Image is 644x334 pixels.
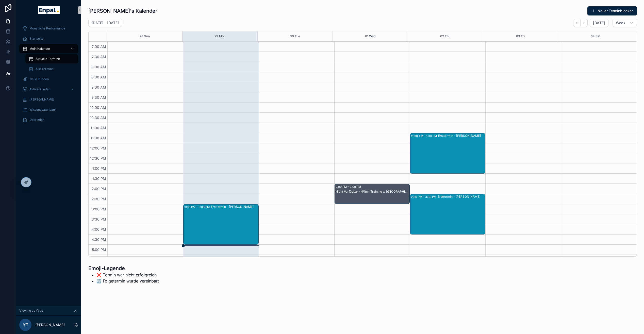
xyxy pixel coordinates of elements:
[19,44,78,53] a: Mein Kalender
[89,156,107,160] span: 12:30 PM
[438,134,485,138] div: Ersttermin - [PERSON_NAME]
[89,126,107,130] span: 11:00 AM
[89,146,107,150] span: 12:00 PM
[335,184,410,204] div: 2:00 PM – 3:00 PMNicht Verfügbar - (Pitch Training w [GEOGRAPHIC_DATA])
[573,19,581,27] button: Back
[591,31,600,41] button: 04 Sat
[616,21,625,25] span: Week
[88,265,159,272] h1: Emoji-Legende
[29,47,50,51] span: Mein Kalender
[29,97,54,102] span: [PERSON_NAME]
[19,75,78,84] a: Neue Kunden
[96,278,159,284] li: 🔄️ Folgetermin wurde vereinbart
[593,21,605,25] span: [DATE]
[19,115,78,124] a: Über mich
[90,207,107,211] span: 3:00 PM
[25,64,78,74] a: Alle Termine
[90,197,107,201] span: 2:30 PM
[90,65,107,69] span: 8:00 AM
[590,19,608,27] button: [DATE]
[38,6,59,14] img: App logo
[90,217,107,221] span: 3:30 PM
[91,176,107,181] span: 1:30 PM
[516,31,525,41] button: 03 Fri
[290,31,300,41] button: 30 Tue
[336,190,409,194] div: Nicht Verfügbar - (Pitch Training w [GEOGRAPHIC_DATA])
[90,55,107,59] span: 7:30 AM
[587,6,637,15] button: Neuer Terminblocker
[140,31,150,41] button: 28 Sun
[16,20,81,131] div: scrollable content
[36,57,60,61] span: Aktuelle Termine
[90,237,107,242] span: 4:30 PM
[89,115,107,120] span: 10:30 AM
[23,322,28,328] span: YT
[29,37,43,41] span: Startseite
[440,31,450,41] button: 02 Thu
[89,136,107,140] span: 11:30 AM
[19,309,43,313] span: Viewing as Yves
[29,108,57,112] span: Wissensdatenbank
[36,67,54,71] span: Alle Termine
[89,105,107,110] span: 10:00 AM
[90,75,107,79] span: 8:30 AM
[90,227,107,231] span: 4:00 PM
[581,19,588,27] button: Next
[90,187,107,191] span: 2:00 PM
[211,205,258,209] div: Ersttermin - [PERSON_NAME]
[29,77,49,81] span: Neue Kunden
[29,87,50,91] span: Aktive Kunden
[613,19,637,27] button: Week
[96,272,159,278] li: ❌ Termin war nicht erfolgreich
[91,247,107,252] span: 5:00 PM
[19,105,78,114] a: Wissensdatenbank
[25,54,78,63] a: Aktuelle Termine
[19,24,78,33] a: Monatliche Performance
[438,195,485,199] div: Ersttermin - [PERSON_NAME]
[88,7,157,14] h1: [PERSON_NAME]'s Kalender
[410,133,485,173] div: 11:30 AM – 1:30 PMErsttermin - [PERSON_NAME]
[90,95,107,99] span: 9:30 AM
[214,31,225,41] button: 29 Mon
[365,31,375,41] button: 01 Wed
[91,166,107,171] span: 1:00 PM
[92,20,119,25] h2: [DATE] – [DATE]
[336,184,362,189] div: 2:00 PM – 3:00 PM
[19,95,78,104] a: [PERSON_NAME]
[184,205,211,210] div: 3:00 PM – 5:00 PM
[90,44,107,49] span: 7:00 AM
[411,133,438,139] div: 11:30 AM – 1:30 PM
[19,85,78,94] a: Aktive Kunden
[19,34,78,43] a: Startseite
[411,194,438,199] div: 2:30 PM – 4:30 PM
[29,118,44,122] span: Über mich
[90,85,107,89] span: 9:00 AM
[36,322,65,327] p: [PERSON_NAME]
[29,26,65,30] span: Monatliche Performance
[184,204,258,244] div: 3:00 PM – 5:00 PMErsttermin - [PERSON_NAME]
[410,194,485,234] div: 2:30 PM – 4:30 PMErsttermin - [PERSON_NAME]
